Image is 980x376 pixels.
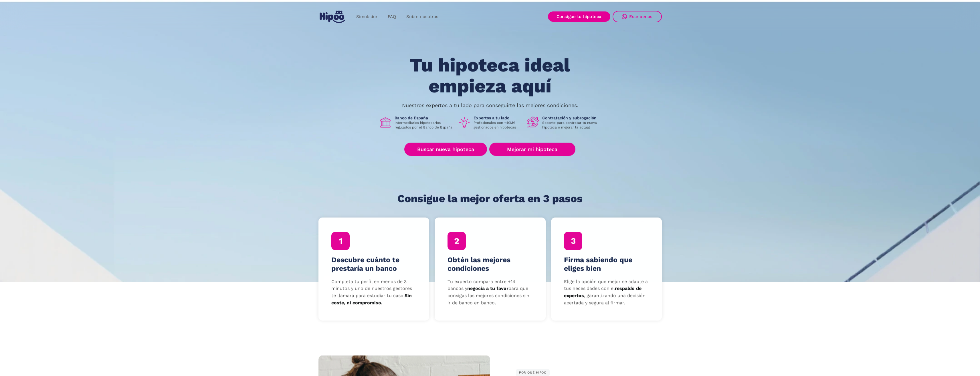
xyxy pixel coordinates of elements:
[397,193,583,204] h1: Consigue la mejor oferta en 3 pasos
[629,14,653,19] div: Escríbenos
[564,286,641,298] strong: respaldo de expertos
[401,11,444,22] a: Sobre nosotros
[351,11,383,22] a: Simulador
[395,121,454,130] p: Intermediarios hipotecarios regulados por el Banco de España
[542,115,601,121] h1: Contratación y subrogación
[548,11,610,22] a: Consigue tu hipoteca
[448,278,533,306] p: Tu experto compara entre +14 bancos y para que consigas las mejores condiciones sin ir de banco e...
[331,293,411,306] strong: Sin coste, ni compromiso.
[318,8,347,25] a: home
[542,121,601,130] p: Soporte para contratar tu nueva hipoteca o mejorar la actual
[402,103,578,108] p: Nuestros expertos a tu lado para conseguirte las mejores condiciones.
[331,278,416,306] p: Completa tu perfil en menos de 3 minutos y uno de nuestros gestores te llamará para estudiar tu c...
[467,286,508,291] strong: negocia a tu favor
[564,256,649,273] h4: Firma sabiendo que eliges bien
[564,278,649,306] p: Elige la opción que mejor se adapte a tus necesidades con el , garantizando una decisión acertada...
[474,121,522,130] p: Profesionales con +40M€ gestionados en hipotecas
[613,11,662,22] a: Escríbenos
[381,55,598,97] h1: Tu hipoteca ideal empieza aquí
[395,115,454,121] h1: Banco de España
[489,143,575,156] a: Mejorar mi hipoteca
[383,11,401,22] a: FAQ
[474,115,522,121] h1: Expertos a tu lado
[404,143,487,156] a: Buscar nueva hipoteca
[331,256,416,273] h4: Descubre cuánto te prestaría un banco
[448,256,533,273] h4: Obtén las mejores condiciones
